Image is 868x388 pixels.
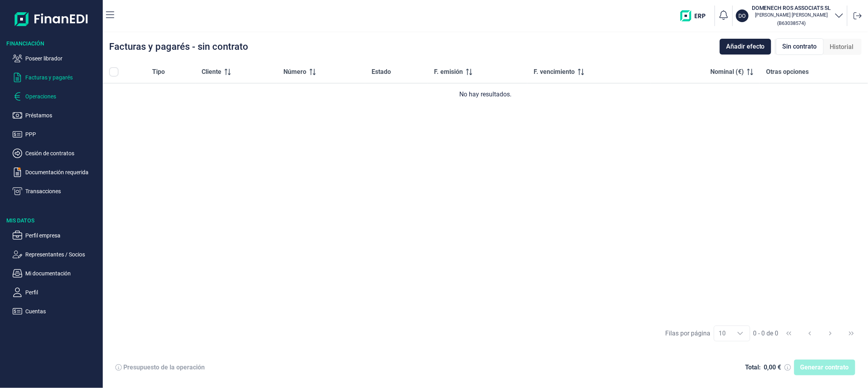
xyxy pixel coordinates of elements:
p: Mi documentación [25,269,100,278]
p: Poseer librador [25,54,100,63]
small: Copiar cif [777,20,806,26]
span: Añadir efecto [726,42,765,51]
button: Cesión de contratos [13,149,100,158]
button: Perfil empresa [13,231,100,240]
button: Last Page [842,324,861,343]
span: Otras opciones [766,67,809,77]
button: Mi documentación [13,269,100,278]
p: Facturas y pagarés [25,73,100,82]
p: Transacciones [25,186,100,196]
button: Perfil [13,288,100,297]
div: Choose [731,326,750,341]
div: Presupuesto de la operación [123,364,205,371]
span: F. emisión [434,67,463,77]
div: Sin contrato [776,38,824,55]
div: Filas por página [666,329,711,338]
div: Total: [745,364,761,371]
p: Perfil empresa [25,231,100,240]
button: DODOMENECH ROS ASSOCIATS SL[PERSON_NAME] [PERSON_NAME](B63038574) [736,4,844,28]
button: Transacciones [13,186,100,196]
button: Next Page [821,324,840,343]
p: [PERSON_NAME] [PERSON_NAME] [752,12,831,18]
span: Sin contrato [783,42,817,51]
button: Previous Page [800,324,819,343]
button: PPP [13,130,100,139]
span: Cliente [202,67,221,77]
span: Nominal (€) [710,67,744,77]
button: Poseer librador [13,54,100,63]
p: Préstamos [25,111,100,120]
div: Facturas y pagarés - sin contrato [109,42,248,51]
button: Cuentas [13,307,100,316]
img: erp [680,10,711,21]
div: No hay resultados. [109,90,862,99]
span: 0 - 0 de 0 [753,330,779,337]
p: Perfil [25,288,100,297]
p: Operaciones [25,92,100,101]
button: Añadir efecto [720,39,771,55]
p: DO [739,12,746,20]
div: 0,00 € [764,364,781,371]
button: First Page [779,324,798,343]
div: All items unselected [109,67,119,77]
button: Documentación requerida [13,168,100,177]
p: Representantes / Socios [25,250,100,259]
p: Cesión de contratos [25,149,100,158]
span: Tipo [152,67,165,77]
div: Historial [824,39,860,55]
p: Documentación requerida [25,168,100,177]
span: Número [283,67,306,77]
span: Estado [372,67,391,77]
button: Representantes / Socios [13,250,100,259]
img: Logo de aplicación [15,6,89,32]
button: Préstamos [13,111,100,120]
button: Facturas y pagarés [13,73,100,82]
p: PPP [25,130,100,139]
span: Historial [830,42,854,52]
h3: DOMENECH ROS ASSOCIATS SL [752,4,831,12]
button: Operaciones [13,92,100,101]
p: Cuentas [25,307,100,316]
span: F. vencimiento [534,67,575,77]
